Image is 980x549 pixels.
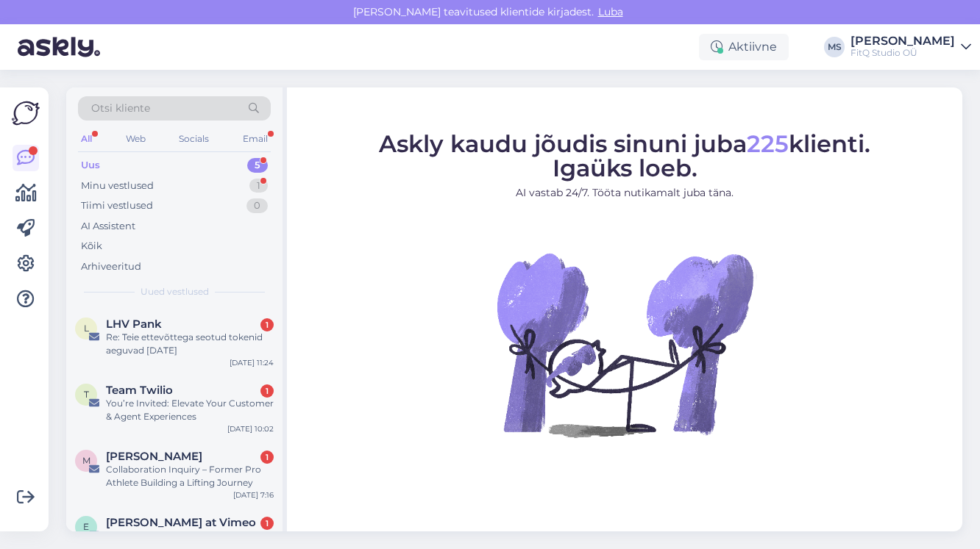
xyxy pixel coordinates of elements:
[824,37,845,57] div: MS
[851,47,955,59] div: FitQ Studio OÜ
[240,129,271,148] div: Email
[260,517,274,530] div: 1
[81,158,100,173] div: Uus
[81,259,141,274] div: Arhiveeritud
[84,323,89,334] span: L
[123,129,149,148] div: Web
[141,285,209,298] span: Uued vestlused
[106,516,256,529] span: Emily at Vimeo
[227,423,274,434] div: [DATE] 10:02
[233,489,274,500] div: [DATE] 7:16
[106,317,162,331] span: LHV Pank
[851,35,971,59] a: [PERSON_NAME]FitQ Studio OÜ
[106,384,173,397] span: Team Twilio
[84,389,89,400] span: T
[379,184,870,200] p: AI vastab 24/7. Tööta nutikamalt juba täna.
[106,463,274,489] div: Collaboration Inquiry – Former Pro Athlete Building a Lifting Journey
[851,35,955,47] div: [PERSON_NAME]
[260,451,274,464] div: 1
[260,384,274,398] div: 1
[83,521,89,532] span: E
[260,318,274,331] div: 1
[747,129,789,157] span: 225
[176,129,212,148] div: Socials
[81,198,153,213] div: Tiimi vestlused
[492,212,757,476] img: No Chat active
[106,397,274,423] div: You’re Invited: Elevate Your Customer & Agent Experiences
[81,219,135,234] div: AI Assistent
[699,34,789,60] div: Aktiivne
[91,101,150,116] span: Otsi kliente
[106,331,274,357] div: Re: Teie ettevõttega seotud tokenid aeguvad [DATE]
[81,179,154,193] div: Minu vestlused
[81,239,102,254] div: Kõik
[106,450,202,463] span: Mudit Srivastva
[249,179,268,193] div: 1
[12,99,40,127] img: Askly Logo
[246,198,268,213] div: 0
[82,455,90,466] span: M
[78,129,95,148] div: All
[379,129,870,182] span: Askly kaudu jõudis sinuni juba klienti. Igaüks loeb.
[230,357,274,368] div: [DATE] 11:24
[594,5,628,18] span: Luba
[247,158,268,173] div: 5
